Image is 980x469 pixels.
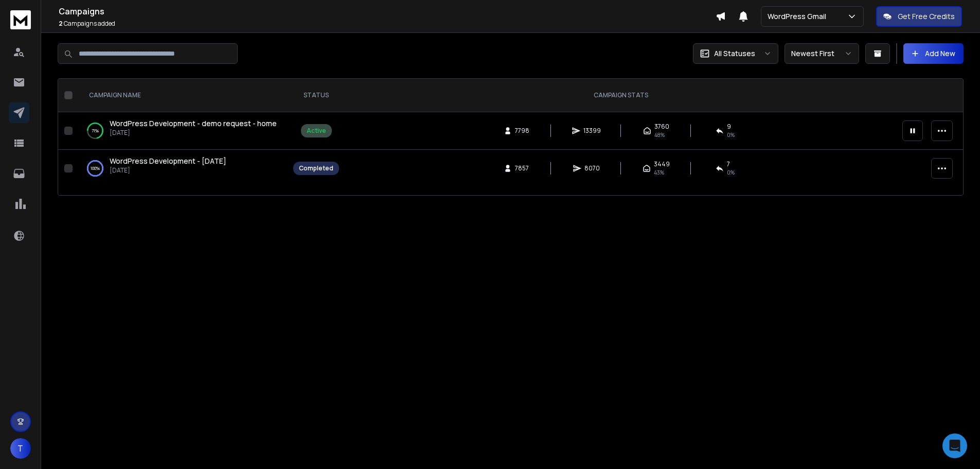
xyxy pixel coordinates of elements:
[307,127,326,135] div: Active
[654,123,669,131] span: 3760
[77,112,287,150] td: 71%WordPress Development - demo request - home[DATE]
[287,79,345,112] th: STATUS
[727,123,731,131] span: 9
[768,11,830,22] p: WordPress Gmail
[654,131,665,139] span: 48 %
[515,164,529,172] span: 7857
[59,5,716,18] h1: Campaigns
[110,166,226,175] p: [DATE]
[10,10,31,29] img: logo
[110,156,226,166] span: WordPress Development - [DATE]
[903,43,964,64] button: Add New
[345,79,896,112] th: CAMPAIGN STATS
[299,164,333,172] div: Completed
[110,129,277,137] p: [DATE]
[10,438,31,459] button: T
[654,168,664,177] span: 43 %
[59,20,716,28] p: Campaigns added
[727,131,735,139] span: 0 %
[110,156,226,166] a: WordPress Development - [DATE]
[583,127,601,135] span: 13399
[59,19,63,28] span: 2
[92,126,99,136] p: 71 %
[714,48,755,59] p: All Statuses
[77,150,287,187] td: 100%WordPress Development - [DATE][DATE]
[654,160,670,168] span: 3449
[876,6,962,27] button: Get Free Credits
[785,43,859,64] button: Newest First
[77,79,287,112] th: CAMPAIGN NAME
[515,127,529,135] span: 7798
[898,11,955,22] p: Get Free Credits
[110,118,277,129] a: WordPress Development - demo request - home
[584,164,600,172] span: 8070
[942,433,967,458] div: Open Intercom Messenger
[91,163,100,173] p: 100 %
[727,168,735,177] span: 0 %
[727,160,730,168] span: 7
[110,118,277,128] span: WordPress Development - demo request - home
